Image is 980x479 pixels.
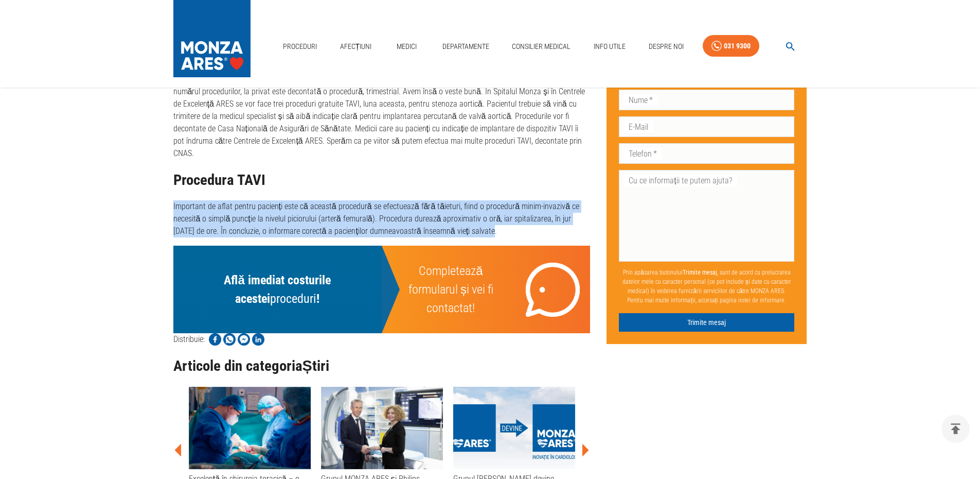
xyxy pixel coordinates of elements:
[619,313,794,332] button: Trimite mesaj
[683,269,717,276] b: Trimite mesaj
[390,36,423,57] a: Medici
[508,36,575,57] a: Consilier Medical
[438,36,493,57] a: Departamente
[724,40,751,53] div: 031 9300
[941,415,970,443] button: delete
[173,200,591,237] p: Important de aflat pentru pacienți este că această procedură se efectuează fără tăieturi, fiind o...
[645,36,688,57] a: Despre Noi
[173,333,205,346] p: Distribuie:
[189,387,311,469] img: Excelență în chirurgia toracică – o premieră pentru MONZA ARES din Spitalul Monza București
[453,387,575,469] img: Grupul ARES devine MONZA ARES, cea mai extinsă rețea privată de servicii integrate de cardiologie...
[321,387,443,469] img: Grupul MONZA ARES și Philips, parteneriat în beneficiul medicilor și pacienților români
[173,358,591,374] h3: Articole din categoria Știri
[590,36,630,57] a: Info Utile
[223,333,236,346] img: Share on WhatsApp
[209,333,221,346] img: Share on Facebook
[406,262,495,317] p: Completează formularul și vei fi contactat!
[619,264,794,309] p: Prin apăsarea butonului , sunt de acord cu prelucrarea datelor mele cu caracter personal (ce pot ...
[279,36,321,57] a: Proceduri
[252,333,264,346] img: Share on LinkedIn
[270,292,316,306] strong: proceduri
[238,333,250,346] img: Share on Facebook Messenger
[173,172,591,189] h2: Procedura TAVI
[186,271,369,308] p: Află imediat costurile acestei !
[703,35,759,57] a: 031 9300
[336,36,376,57] a: Afecțiuni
